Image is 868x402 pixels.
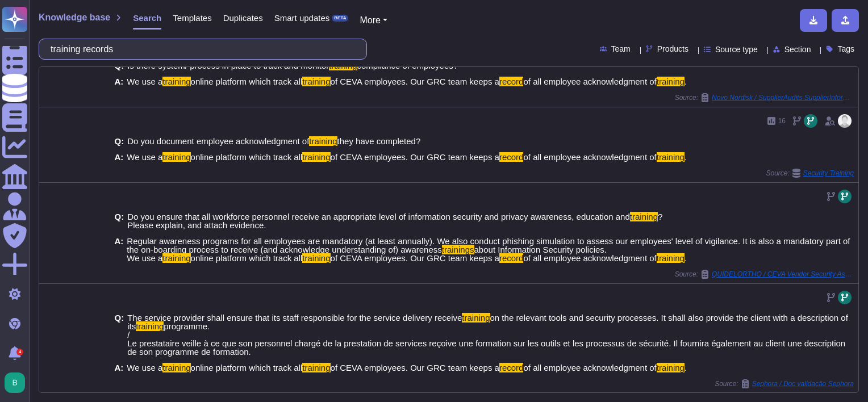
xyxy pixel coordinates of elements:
span: QUIDELORTHO / CEVA Vendor Security Assessment [712,271,854,278]
span: We use a [127,152,162,162]
mark: training [302,363,330,372]
span: Team [611,45,631,53]
b: Q: [114,61,124,70]
span: of CEVA employees. Our GRC team keeps a [331,152,499,162]
mark: training [657,253,685,263]
span: Source type [715,45,758,53]
mark: training [657,77,685,86]
span: More [360,15,380,25]
span: Novo Nordisk / SupplierAudits SupplierInformationGatheringQuestionnaire 1 [712,94,854,101]
span: Section [784,45,811,53]
span: Source: [675,270,854,279]
div: 4 [16,349,23,355]
mark: record [499,152,524,162]
mark: training [162,253,190,263]
mark: trainings [442,245,474,254]
span: Security Training [803,170,854,177]
b: A: [114,77,123,86]
span: online platform which track all [191,77,303,86]
span: of all employee acknowledgment of [523,363,656,372]
span: of all employee acknowledgment of [523,253,656,263]
span: Source: [715,379,854,388]
mark: training [309,136,337,146]
span: of all employee acknowledgment of [523,77,656,86]
div: BETA [332,15,348,22]
span: Source: [675,93,854,102]
span: Source: [766,169,854,178]
mark: training [630,212,658,221]
span: ? Please explain, and attach evidence. [127,212,662,230]
input: Search a question or template... [45,39,355,59]
span: We use a [127,363,162,372]
span: Regular awareness programs for all employees are mandatory (at least annually). We also conduct p... [127,236,850,254]
span: about Information Security policies. We use a [127,245,607,263]
span: online platform which track all [191,363,303,372]
mark: record [499,77,524,86]
span: online platform which track all [191,253,303,263]
span: . [685,253,687,263]
span: Knowledge base [39,13,110,22]
span: programme. / Le prestataire veille à ce que son personnel chargé de la prestation de services reç... [127,321,845,357]
span: Search [133,14,161,22]
b: A: [114,363,123,372]
mark: training [657,152,685,162]
span: Products [657,45,688,53]
mark: record [499,253,524,263]
button: user [2,370,33,395]
b: Q: [114,313,124,356]
span: . [685,152,687,162]
span: Sephora / Doc validação Sephora [752,380,854,387]
span: 16 [778,118,786,124]
span: of CEVA employees. Our GRC team keeps a [331,253,499,263]
mark: training [302,77,330,86]
b: Q: [114,212,124,229]
button: More [360,14,387,27]
mark: training [162,363,190,372]
span: on the relevant tools and security processes. It shall also provide the client with a description... [127,313,848,331]
mark: training [162,152,190,162]
span: of CEVA employees. Our GRC team keeps a [331,77,499,86]
span: We use a [127,77,162,86]
mark: training [136,321,164,331]
img: user [5,372,25,393]
span: Duplicates [223,14,263,22]
mark: training [302,253,330,263]
mark: training [162,77,190,86]
span: Do you document employee acknowledgment of [127,136,309,146]
b: A: [114,237,123,262]
span: Smart updates [274,14,330,22]
span: Do you ensure that all workforce personnel receive an appropriate level of information security a... [127,212,630,221]
b: A: [114,153,123,161]
span: of all employee acknowledgment of [523,152,656,162]
span: . [685,77,687,86]
b: Q: [114,137,124,145]
span: they have completed? [337,136,421,146]
mark: record [499,363,524,372]
mark: training [302,152,330,162]
mark: training [657,363,685,372]
span: Templates [173,14,211,22]
span: The service provider shall ensure that its staff responsible for the service delivery receive [127,313,462,323]
span: online platform which track all [191,152,303,162]
span: Tags [837,45,854,53]
span: . [685,363,687,372]
span: of CEVA employees. Our GRC team keeps a [331,363,499,372]
img: user [838,114,852,128]
mark: training [462,313,490,323]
